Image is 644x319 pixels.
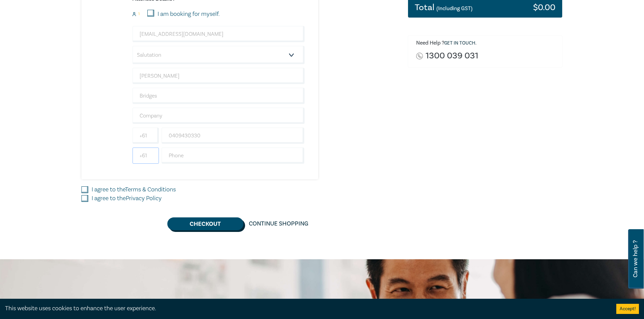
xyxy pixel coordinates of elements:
small: (Including GST) [436,5,473,12]
a: 1300 039 031 [426,51,478,60]
a: Continue Shopping [243,217,314,230]
a: Privacy Policy [126,194,162,202]
h3: $ 0.00 [533,3,555,12]
input: First Name* [133,68,305,84]
h3: Total [415,3,473,12]
a: Get in touch [444,40,475,46]
small: 1 [138,12,140,17]
span: Can we help ? [632,233,639,285]
input: Phone [162,148,305,164]
input: Mobile* [162,128,305,144]
input: Last Name* [133,88,305,104]
button: Accept cookies [616,304,639,314]
input: Attendee Email* [133,26,305,42]
input: Company [133,108,305,124]
label: I agree to the [92,185,176,194]
label: I am booking for myself. [158,10,220,19]
label: I agree to the [92,194,162,203]
input: +61 [133,128,159,144]
button: Checkout [167,217,243,230]
div: This website uses cookies to enhance the user experience. [5,304,606,313]
input: +61 [133,148,159,164]
h6: Need Help ? . [416,40,557,47]
a: Terms & Conditions [125,186,176,193]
